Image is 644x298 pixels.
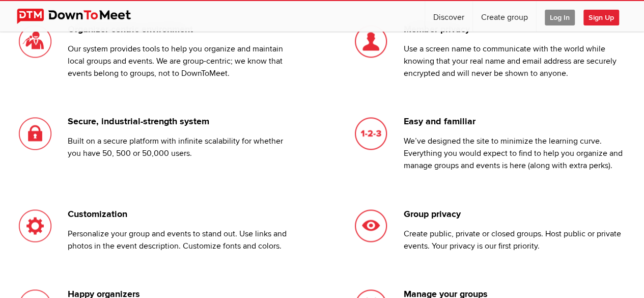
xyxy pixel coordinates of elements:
[68,227,292,252] p: Personalize your group and events to stand out. Use links and photos in the event description. Cu...
[404,23,628,43] h3: Member privacy
[17,9,147,24] img: DownToMeet
[404,227,628,252] p: Create public, private or closed groups. Host public or private events. Your privacy is our first...
[68,115,292,135] h3: Secure, industrial-strength system
[404,135,628,172] p: We’ve designed the site to minimize the learning curve. Everything you would expect to find to he...
[404,43,628,79] p: Use a screen name to communicate with the world while knowing that your real name and email addre...
[583,10,619,25] span: Sign Up
[68,43,292,79] p: Our system provides tools to help you organize and maintain local groups and events. We are group...
[473,1,536,32] a: Create group
[404,207,628,227] h3: Group privacy
[537,1,583,32] a: Log In
[583,1,627,32] a: Sign Up
[68,207,292,227] h3: Customization
[545,10,575,25] span: Log In
[404,115,628,135] h3: Easy and familiar
[68,23,292,43] h3: Organizer-centric environment
[68,135,292,159] p: Built on a secure platform with infinite scalability for whether you have 50, 500 or 50,000 users.
[425,1,472,32] a: Discover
